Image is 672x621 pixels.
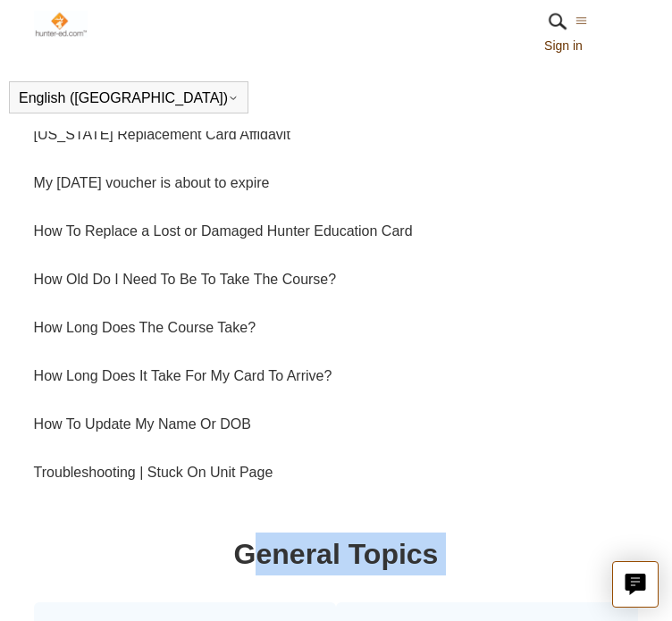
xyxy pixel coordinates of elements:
[34,533,639,575] h1: General Topics
[34,449,639,497] a: Troubleshooting | Stuck On Unit Page
[19,90,239,106] button: English ([GEOGRAPHIC_DATA])
[575,13,587,29] button: Toggle navigation menu
[34,400,639,449] a: How To Update My Name Or DOB
[612,561,659,608] button: Live chat
[34,11,88,38] img: Hunter-Ed Help Center home page
[34,159,639,207] a: My [DATE] voucher is about to expire
[34,352,639,400] a: How Long Does It Take For My Card To Arrive?
[34,304,639,352] a: How Long Does The Course Take?
[34,207,639,256] a: How To Replace a Lost or Damaged Hunter Education Card
[544,37,601,55] a: Sign in
[34,111,639,159] a: [US_STATE] Replacement Card Affidavit
[544,8,571,35] img: 01HZPCYR30PPJAEEB9XZ5RGHQY
[34,256,639,304] a: How Old Do I Need To Be To Take The Course?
